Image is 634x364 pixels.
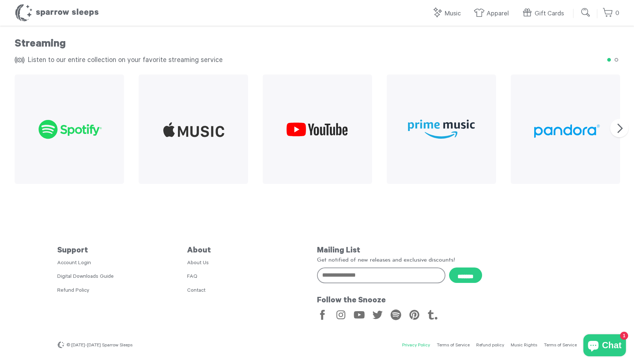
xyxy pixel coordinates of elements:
[335,309,346,320] a: Instagram
[511,74,620,184] img: streaming-pandora.svg
[187,274,197,280] a: FAQ
[409,309,420,320] a: Pinterest
[317,309,328,320] a: Facebook
[579,5,593,20] input: Submit
[57,261,91,266] a: Account Login
[402,343,430,348] a: Privacy Policy
[605,55,612,63] button: 1 of 2
[15,55,619,66] h4: Listen to our entire collection on your favorite streaming service
[187,261,209,266] a: About Us
[511,343,537,348] a: Music Rights
[354,309,365,320] a: YouTube
[610,119,628,137] button: Next
[602,6,619,21] a: 0
[57,274,114,280] a: Digital Downloads Guide
[15,74,124,184] img: streaming-spotify.svg
[544,343,577,348] a: Terms of Service
[522,6,568,22] a: Gift Cards
[15,38,619,52] h2: Streaming
[474,6,513,22] a: Apparel
[57,246,187,256] h5: Support
[437,343,470,348] a: Terms of Service
[15,4,99,22] h1: Sparrow Sleeps
[387,74,496,184] img: streaming-primemusic.svg
[427,309,438,320] a: Tumblr
[432,6,464,22] a: Music
[66,343,132,348] span: © [DATE]-[DATE] Sparrow Sleeps
[57,288,89,294] a: Refund Policy
[372,309,383,320] a: Twitter
[390,309,401,320] a: Spotify
[317,246,577,256] h5: Mailing List
[476,343,504,348] a: Refund policy
[317,296,577,306] h5: Follow the Snooze
[139,74,248,184] img: streaming-applemusic.svg
[317,256,577,264] p: Get notified of new releases and exclusive discounts!
[187,288,205,294] a: Contact
[263,74,372,184] img: streaming-youtube.svg
[187,246,317,256] h5: About
[612,55,619,63] button: 2 of 2
[581,334,628,358] inbox-online-store-chat: Shopify online store chat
